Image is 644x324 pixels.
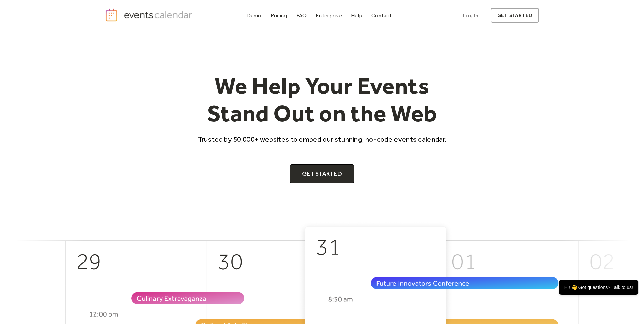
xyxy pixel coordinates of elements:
[271,14,287,17] div: Pricing
[313,11,344,20] a: Enterprise
[294,11,310,20] a: FAQ
[192,134,453,144] p: Trusted by 50,000+ websites to embed our stunning, no-code events calendar.
[351,14,362,17] div: Help
[316,14,342,17] div: Enterprise
[105,8,195,22] a: home
[246,14,261,17] div: Demo
[268,11,290,20] a: Pricing
[369,11,394,20] a: Contact
[244,11,264,20] a: Demo
[456,8,485,23] a: Log In
[348,11,365,20] a: Help
[296,14,307,17] div: FAQ
[491,8,539,23] a: get started
[192,72,453,127] h1: We Help Your Events Stand Out on the Web
[290,164,354,183] a: Get Started
[371,14,392,17] div: Contact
